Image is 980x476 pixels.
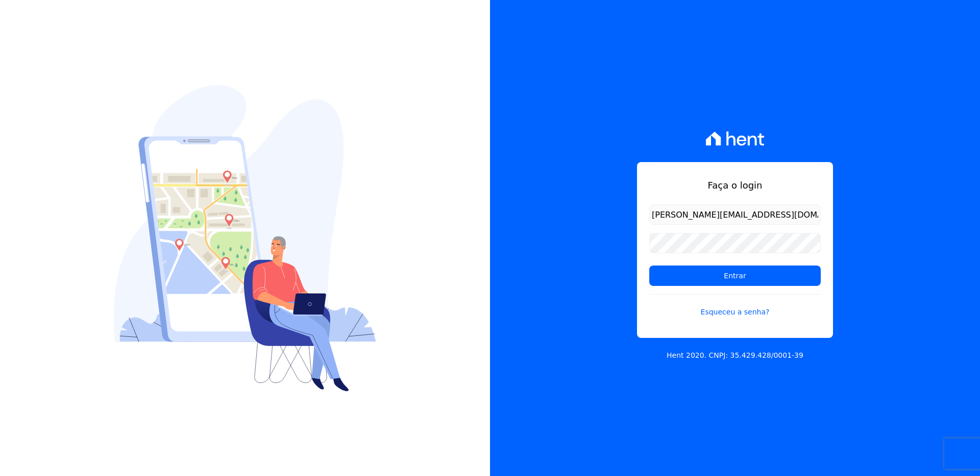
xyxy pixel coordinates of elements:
[649,178,821,192] h1: Faça o login
[649,294,821,318] a: Esqueceu a senha?
[649,266,821,286] input: Entrar
[667,350,803,361] p: Hent 2020. CNPJ: 35.429.428/0001-39
[114,85,376,391] img: Login
[649,204,821,225] input: Email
